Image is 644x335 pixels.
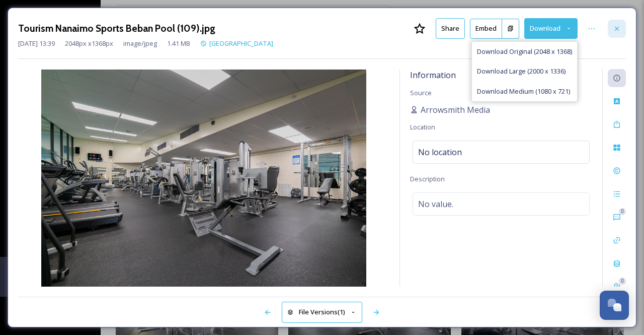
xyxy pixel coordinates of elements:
span: [DATE] 13:39 [18,39,55,48]
button: File Versions(1) [282,302,362,322]
span: Download Medium (1080 x 721) [477,87,570,96]
span: Information [410,70,456,81]
span: Arrowsmith Media [421,104,490,116]
button: Open Chat [600,291,629,320]
img: 1924-wl-7c82dae9-76cf-4f7d-bf24-6cb16e23110e.jpg [18,70,389,287]
span: Location [410,122,435,131]
div: 0 [619,208,626,215]
span: Download Original (2048 x 1368) [477,47,572,56]
h3: Tourism Nanaimo Sports Beban Pool (109).jpg [18,21,215,36]
span: 2048 px x 1368 px [65,39,113,48]
span: Description [410,174,445,183]
span: No location [418,146,462,158]
span: Source [410,88,432,97]
span: 1.41 MB [167,39,190,48]
span: No value. [418,198,453,210]
div: 0 [619,278,626,285]
button: Download [524,18,578,39]
span: image/jpeg [123,39,157,48]
button: Share [436,18,465,39]
span: Download Large (2000 x 1336) [477,66,566,76]
button: Embed [470,19,502,39]
span: [GEOGRAPHIC_DATA] [209,39,273,48]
